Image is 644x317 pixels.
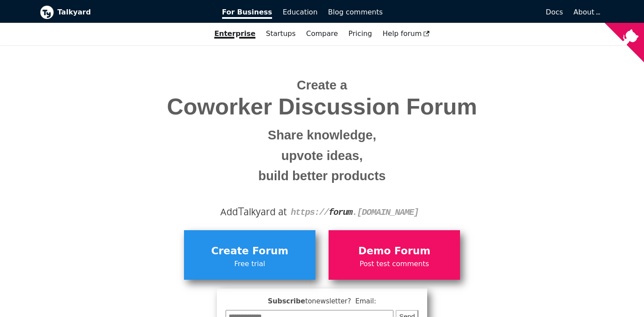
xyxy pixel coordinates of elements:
a: Docs [388,5,569,20]
span: Free trial [188,258,311,270]
a: Pricing [343,26,377,41]
a: Education [277,5,323,20]
b: Talkyard [57,7,210,18]
img: Talkyard logo [40,5,54,19]
small: Share knowledge, [46,125,598,146]
div: Add alkyard at [46,204,598,219]
span: For Business [222,8,272,19]
span: T [238,203,244,219]
a: Startups [261,26,301,41]
span: to newsletter ? Email: [305,297,376,305]
span: Blog comments [328,8,383,16]
a: About [573,8,599,16]
strong: forum [329,207,352,217]
code: https:// . [DOMAIN_NAME] [291,207,419,217]
a: Help forum [377,26,435,41]
a: Compare [306,29,338,38]
span: Help forum [382,29,430,38]
span: Docs [546,8,563,16]
a: Demo ForumPost test comments [329,230,460,279]
span: Education [283,8,318,16]
small: upvote ideas, [46,146,598,166]
a: Talkyard logoTalkyard [40,5,210,19]
a: Enterprise [209,26,261,41]
span: Coworker Discussion Forum [46,94,598,119]
span: Demo Forum [333,243,456,260]
span: Subscribe [226,296,418,307]
span: Post test comments [333,258,456,270]
a: For Business [217,5,278,20]
a: Blog comments [323,5,388,20]
a: Create ForumFree trial [184,230,315,279]
span: Create Forum [188,243,311,260]
span: Create a [297,78,347,92]
small: build better products [46,166,598,186]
